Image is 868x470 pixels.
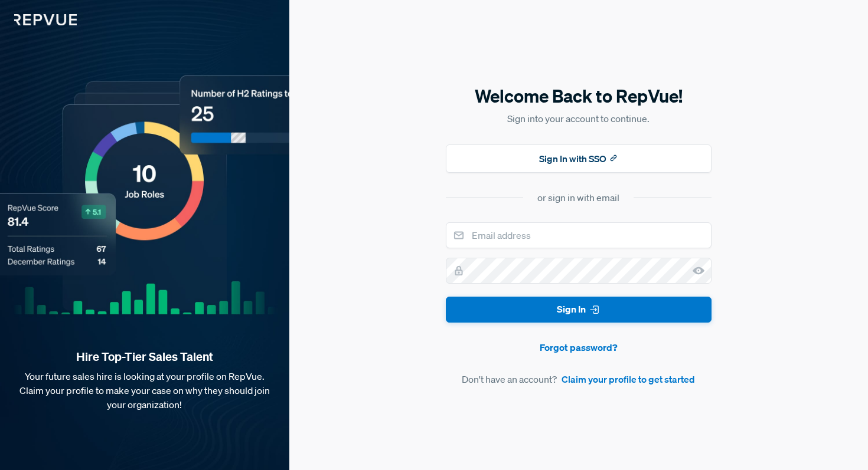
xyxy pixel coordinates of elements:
[446,372,712,386] article: Don't have an account?
[19,369,270,412] p: Your future sales hire is looking at your profile on RepVue. Claim your profile to make your case...
[446,297,712,323] button: Sign In
[446,340,712,354] a: Forgot password?
[446,111,712,126] p: Sign into your account to continue.
[446,144,712,173] button: Sign In with SSO
[562,372,695,386] a: Claim your profile to get started
[19,349,270,364] strong: Hire Top-Tier Sales Talent
[537,190,619,205] div: or sign in with email
[446,84,712,109] h5: Welcome Back to RepVue!
[446,222,712,248] input: Email address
